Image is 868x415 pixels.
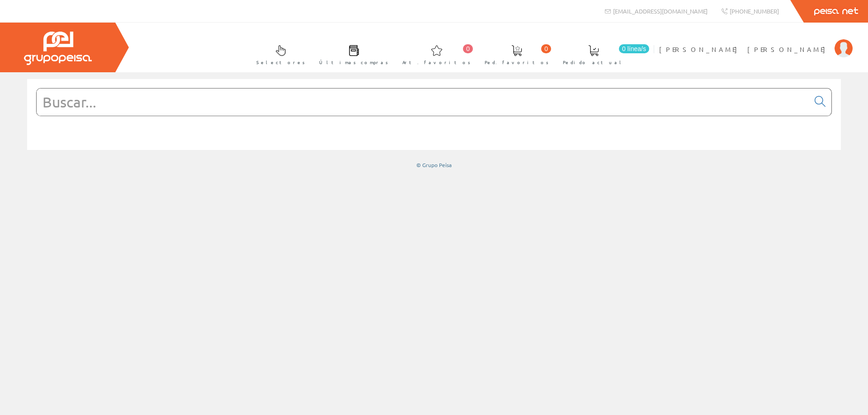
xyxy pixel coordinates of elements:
div: © Grupo Peisa [27,161,841,169]
a: [PERSON_NAME] [PERSON_NAME] [659,37,853,46]
a: Selectores [247,37,310,70]
a: Últimas compras [310,37,393,70]
span: Ped. favoritos [485,58,549,67]
span: [PERSON_NAME] [PERSON_NAME] [659,45,830,54]
span: 0 línea/s [619,44,649,53]
span: [PHONE_NUMBER] [730,7,779,15]
span: Pedido actual [563,58,624,67]
img: Grupo Peisa [24,32,92,65]
span: Selectores [256,58,305,67]
span: [EMAIL_ADDRESS][DOMAIN_NAME] [613,7,708,15]
input: Buscar... [37,89,809,116]
span: Últimas compras [319,58,388,67]
span: 0 [541,44,551,53]
span: 0 [463,44,473,53]
span: Art. favoritos [402,58,471,67]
